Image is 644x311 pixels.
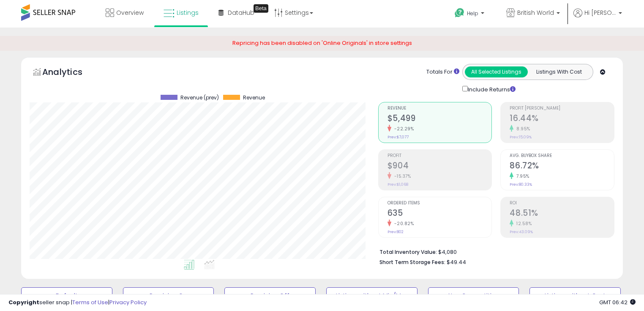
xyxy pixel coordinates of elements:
span: Revenue (prev) [180,95,219,101]
i: Get Help [454,8,465,18]
span: $49.44 [447,258,466,266]
a: Privacy Policy [109,298,147,306]
div: Tooltip anchor [254,4,268,13]
h2: 86.72% [510,161,614,172]
a: Terms of Use [72,298,108,306]
span: ROI [510,201,614,206]
span: Profit [387,154,492,158]
small: Prev: 80.33% [510,182,532,187]
h2: $904 [387,161,492,172]
h2: 16.44% [510,113,614,125]
h2: 48.51% [510,208,614,220]
span: Help [467,10,478,17]
button: Listings With Cost [527,66,590,77]
span: Overview [116,8,144,17]
span: Ordered Items [387,201,492,206]
small: -15.37% [391,173,411,179]
a: Help [448,1,493,28]
small: -22.29% [391,126,414,132]
span: DataHub [228,8,254,17]
strong: Copyright [8,298,39,306]
span: Listings [177,8,199,17]
small: Prev: $1,068 [387,182,408,187]
h5: Analytics [42,66,99,80]
small: Prev: 802 [387,229,404,234]
li: $4,080 [379,246,608,256]
span: Profit [PERSON_NAME] [510,106,614,111]
span: 2025-10-11 06:42 GMT [599,298,636,306]
span: Hi [PERSON_NAME] [584,8,616,17]
span: Repricing has been disabled on 'Online Originals' in store settings [232,39,412,47]
small: 8.95% [513,126,530,132]
span: Revenue [387,106,492,111]
div: seller snap | | [8,299,147,307]
span: Avg. Buybox Share [510,154,614,158]
b: Total Inventory Value: [379,248,437,256]
h2: $5,499 [387,113,492,125]
small: Prev: $7,077 [387,135,409,140]
h2: 635 [387,208,492,220]
button: All Selected Listings [465,66,528,77]
div: Include Returns [456,84,526,94]
span: Revenue [243,95,265,101]
small: Prev: 15.09% [510,135,532,140]
small: 7.95% [513,173,529,179]
b: Short Term Storage Fees: [379,259,445,266]
span: British World [517,8,554,17]
div: Totals For [426,68,459,76]
small: 12.58% [513,220,532,227]
a: Hi [PERSON_NAME] [573,8,622,28]
small: Prev: 43.09% [510,229,533,234]
small: -20.82% [391,220,414,227]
